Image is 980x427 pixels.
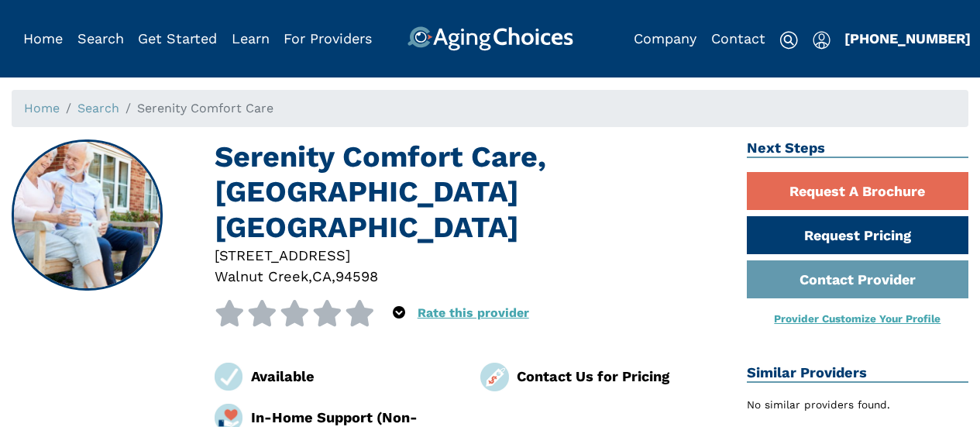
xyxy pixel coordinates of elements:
[138,30,217,46] a: Get Started
[711,30,765,46] a: Contact
[634,30,696,46] a: Company
[77,101,119,115] a: Search
[407,26,573,51] img: AgingChoices
[747,397,968,413] div: No similar providers found.
[312,268,332,284] span: CA
[137,101,273,115] span: Serenity Comfort Care
[813,31,830,50] img: user-icon.svg
[284,30,372,46] a: For Providers
[844,30,971,46] a: [PHONE_NUMBER]
[23,30,63,46] a: Home
[77,30,124,46] a: Search
[774,312,940,325] a: Provider Customize Your Profile
[232,30,270,46] a: Learn
[215,268,308,284] span: Walnut Creek
[24,101,60,115] a: Home
[779,31,798,50] img: search-icon.svg
[13,141,162,290] img: Serenity Comfort Care, Walnut Creek CA
[747,216,968,254] a: Request Pricing
[517,366,724,387] div: Contact Us for Pricing
[335,266,378,287] div: 94598
[215,139,724,245] h1: Serenity Comfort Care, [GEOGRAPHIC_DATA] [GEOGRAPHIC_DATA]
[393,300,405,326] div: Popover trigger
[418,305,529,320] a: Rate this provider
[747,364,968,383] h2: Similar Providers
[813,26,830,51] div: Popover trigger
[747,260,968,298] a: Contact Provider
[251,366,458,387] div: Available
[77,26,124,51] div: Popover trigger
[747,139,968,158] h2: Next Steps
[308,268,312,284] span: ,
[215,245,724,266] div: [STREET_ADDRESS]
[332,268,335,284] span: ,
[12,90,968,127] nav: breadcrumb
[747,172,968,210] a: Request A Brochure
